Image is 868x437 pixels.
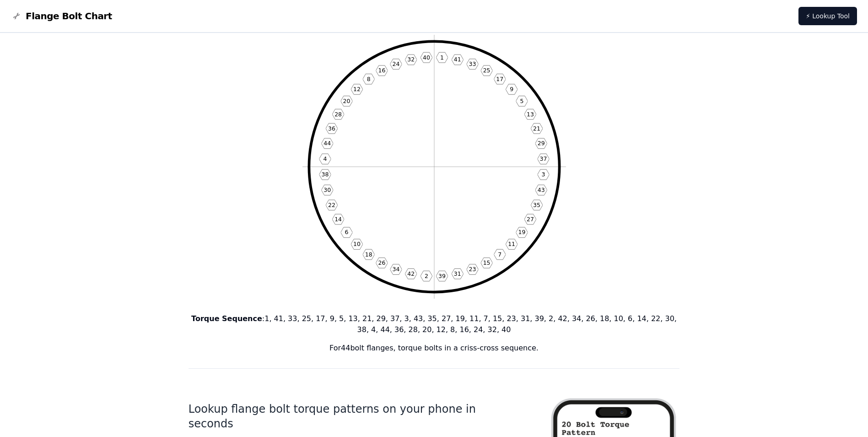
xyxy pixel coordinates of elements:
text: 6 [345,229,348,235]
text: 23 [469,266,476,273]
text: 21 [533,125,540,132]
text: 41 [453,56,461,63]
span: Flange Bolt Chart [26,10,112,22]
text: 30 [323,186,331,193]
text: 4 [323,155,327,162]
text: 2 [424,273,428,279]
text: 31 [453,270,461,277]
a: Flange Bolt Chart LogoFlange Bolt Chart [11,10,112,22]
text: 35 [533,202,540,208]
text: 14 [334,216,342,223]
text: 27 [526,216,534,223]
text: 42 [407,270,415,277]
text: 24 [392,60,399,67]
text: 12 [353,86,360,93]
text: 17 [496,76,503,82]
text: 44 [323,140,331,147]
text: 20 [343,98,350,104]
text: 37 [539,155,547,162]
p: : 1, 41, 33, 25, 17, 9, 5, 13, 21, 29, 37, 3, 43, 35, 27, 19, 11, 7, 15, 23, 31, 39, 2, 42, 34, 2... [189,313,680,335]
text: 28 [334,111,342,118]
text: 33 [469,60,476,67]
h1: Lookup flange bolt torque patterns on your phone in seconds [189,402,519,431]
text: 3 [541,171,545,178]
text: 10 [353,240,360,247]
text: 1 [440,54,444,61]
text: 15 [483,259,490,266]
text: 16 [378,67,385,74]
a: ⚡ Lookup Tool [798,7,857,25]
b: Torque Sequence [191,314,262,323]
text: 22 [328,202,335,208]
text: 38 [321,171,329,178]
text: 8 [367,76,370,82]
text: 29 [537,140,545,147]
p: For 44 bolt flanges, torque bolts in a criss-cross sequence. [189,343,680,354]
text: 19 [518,229,525,235]
text: 40 [422,54,430,61]
img: Flange Bolt Chart Logo [11,11,22,22]
text: 13 [526,111,534,118]
text: 34 [392,266,399,273]
text: 36 [328,125,335,132]
text: 43 [537,186,545,193]
text: 18 [365,251,372,258]
text: 32 [407,56,415,63]
text: 7 [498,251,501,258]
text: 11 [508,240,515,247]
text: 9 [510,86,513,93]
text: 39 [438,273,446,279]
text: 5 [520,98,523,104]
text: 25 [483,67,490,74]
text: 26 [378,259,385,266]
